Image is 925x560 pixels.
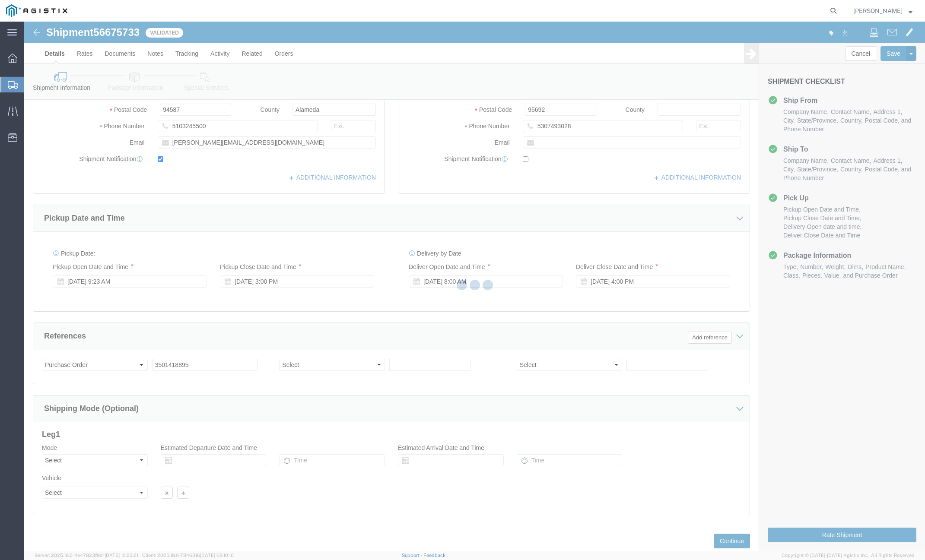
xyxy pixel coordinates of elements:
[142,553,234,558] span: Client: 2025.18.0-7346316
[402,553,423,558] a: Support
[423,553,445,558] a: Feedback
[853,6,913,16] button: [PERSON_NAME]
[200,553,234,558] span: [DATE] 08:10:16
[105,553,138,558] span: [DATE] 10:23:21
[853,6,903,16] span: Lucero Lizaola
[35,553,138,558] span: Server: 2025.18.0-4e47823f9d1
[6,4,67,17] img: logo
[782,552,915,559] span: Copyright © [DATE]-[DATE] Agistix Inc., All Rights Reserved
